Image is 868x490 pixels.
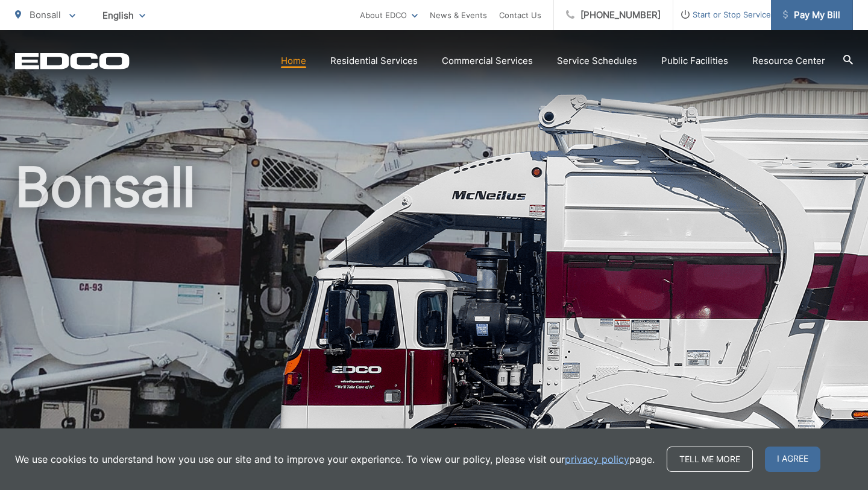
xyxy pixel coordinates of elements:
p: We use cookies to understand how you use our site and to improve your experience. To view our pol... [15,452,655,466]
a: EDCD logo. Return to the homepage. [15,52,130,69]
a: About EDCO [360,8,418,22]
a: Residential Services [330,54,418,68]
a: Commercial Services [442,54,533,68]
a: Tell me more [667,447,753,472]
a: Contact Us [499,8,541,22]
span: Pay My Bill [783,8,840,22]
a: privacy policy [565,452,629,466]
span: Bonsall [30,9,61,21]
a: News & Events [430,8,487,22]
a: Service Schedules [557,54,637,68]
a: Public Facilities [661,54,728,68]
a: Resource Center [752,54,825,68]
a: Home [281,54,306,68]
span: I agree [765,447,820,472]
span: English [93,5,154,26]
